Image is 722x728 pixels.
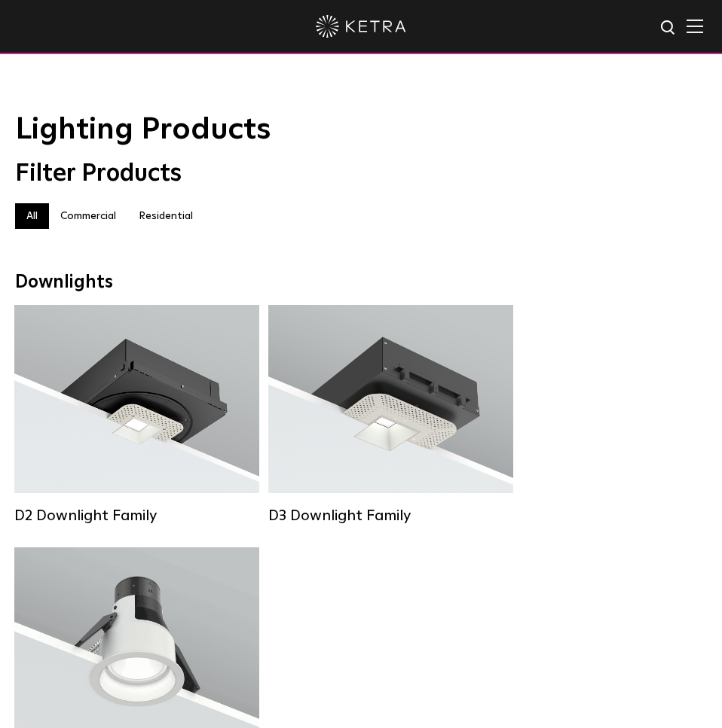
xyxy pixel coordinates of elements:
div: D2 Downlight Family [14,507,259,525]
div: Downlights [15,272,707,294]
img: ketra-logo-2019-white [316,15,406,38]
img: search icon [659,19,678,38]
img: Hamburger%20Nav.svg [687,19,703,33]
label: Commercial [49,203,127,229]
span: Lighting Products [15,114,271,145]
div: D3 Downlight Family [268,507,513,525]
a: D2 Downlight Family Lumen Output:1200Colors:White / Black / Gloss Black / Silver / Bronze / Silve... [14,305,259,525]
label: Residential [127,203,204,229]
div: Filter Products [15,160,707,188]
label: All [15,203,49,229]
a: D3 Downlight Family Lumen Output:700 / 900 / 1100Colors:White / Black / Silver / Bronze / Paintab... [268,305,513,525]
